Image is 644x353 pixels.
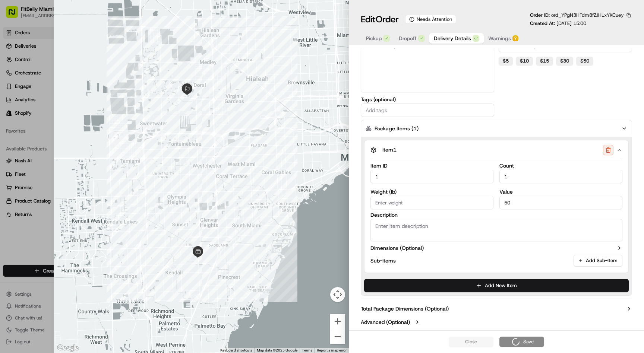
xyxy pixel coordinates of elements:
[62,115,64,121] span: •
[116,95,136,104] button: See all
[66,115,81,121] span: [DATE]
[576,57,593,66] button: $50
[330,329,345,344] button: Zoom out
[366,35,382,42] span: Pickup
[536,57,553,66] button: $15
[370,212,622,217] label: Description
[382,147,397,153] span: Item 1
[63,167,69,173] div: 💻
[70,166,120,174] span: API Documentation
[405,15,456,24] div: Needs Attention
[7,128,19,140] img: Jesus Salinas
[364,279,629,292] button: Add New Item
[74,185,90,190] span: Pylon
[361,13,399,25] h1: Edit
[16,71,29,85] img: 1755196953914-cd9d9cba-b7f7-46ee-b6f5-75ff69acacf5
[556,57,573,66] button: $30
[556,20,586,26] span: [DATE] 15:00
[127,73,136,82] button: Start new chat
[23,115,60,121] span: [PERSON_NAME]
[488,35,511,42] span: Warnings
[361,305,632,312] button: Total Package Dimensions (Optional)
[15,116,21,122] img: 1736555255976-a54dd68f-1ca7-489b-9aae-adbdc363a1c4
[376,13,399,25] span: Order
[60,163,123,177] a: 💻API Documentation
[19,48,134,56] input: Got a question? Start typing here...
[370,170,493,183] input: Enter item ID
[361,97,494,102] label: Tags (optional)
[499,196,622,209] input: Enter value
[7,108,19,120] img: Jandy Espique
[551,12,624,18] span: ord_YPgN3HFdm8fZJHLxYKCuey
[499,163,622,168] label: Count
[530,20,586,27] p: Created At:
[370,244,424,252] label: Dimensions (Optional)
[103,136,105,141] span: •
[370,196,493,209] input: Enter weight
[361,318,632,326] button: Advanced (Optional)
[7,71,21,85] img: 1736555255976-a54dd68f-1ca7-489b-9aae-adbdc363a1c4
[56,343,80,353] img: Google
[574,255,622,267] button: Add Sub-Item
[361,120,632,137] button: Package Items (1)
[56,343,80,353] a: Open this area in Google Maps (opens a new window)
[302,348,312,352] a: Terms (opens in new tab)
[364,106,491,115] input: Add tags
[516,57,533,66] button: $10
[330,314,345,329] button: Zoom in
[499,189,622,194] label: Value
[512,35,518,41] div: ?
[364,140,628,160] button: Item1
[34,71,122,79] div: Start new chat
[499,170,622,183] input: Enter count
[7,30,136,42] p: Welcome 👋
[364,160,628,273] div: Item1
[7,97,50,103] div: Past conversations
[530,12,624,19] p: Order ID:
[15,166,57,174] span: Knowledge Base
[7,167,13,173] div: 📗
[317,348,347,352] a: Report a map error
[34,79,102,85] div: We're available if you need us!
[399,35,417,42] span: Dropoff
[361,318,410,326] label: Advanced (Optional)
[23,136,101,141] span: [DEMOGRAPHIC_DATA][PERSON_NAME]
[53,184,90,190] a: Powered byPylon
[370,257,396,264] label: Sub-Items
[330,287,345,302] button: Map camera controls
[107,136,122,141] span: [DATE]
[257,348,297,352] span: Map data ©2025 Google
[499,57,513,66] button: $5
[361,305,449,312] label: Total Package Dimensions (Optional)
[370,189,493,194] label: Weight ( lb )
[375,125,419,132] label: Package Items ( 1 )
[4,163,60,177] a: 📗Knowledge Base
[220,348,252,353] button: Keyboard shortcuts
[434,35,471,42] span: Delivery Details
[7,7,22,22] img: Nash
[370,163,493,168] label: Item ID
[370,244,622,252] button: Dimensions (Optional)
